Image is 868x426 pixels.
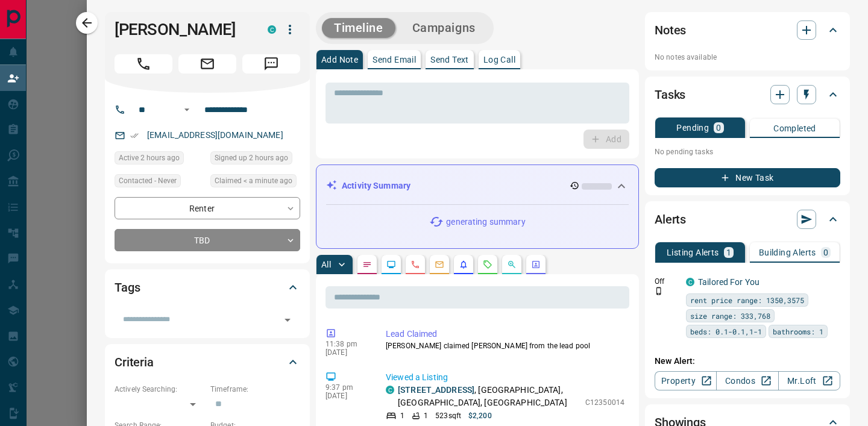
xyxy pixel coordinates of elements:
[386,260,396,269] svg: Lead Browsing Activity
[325,340,368,348] p: 11:38 pm
[468,410,492,421] p: $2,200
[322,18,395,38] button: Timeline
[325,348,368,357] p: [DATE]
[435,260,444,269] svg: Emails
[400,410,404,421] p: 1
[215,175,292,187] span: Claimed < a minute ago
[655,52,840,63] p: No notes available
[726,248,731,257] p: 1
[655,287,663,295] svg: Push Notification Only
[655,80,840,109] div: Tasks
[215,152,288,164] span: Signed up 2 hours ago
[410,260,420,269] svg: Calls
[386,371,624,384] p: Viewed a Listing
[119,152,180,164] span: Active 2 hours ago
[210,151,300,168] div: Mon Aug 18 2025
[773,124,816,133] p: Completed
[507,260,517,269] svg: Opportunities
[342,180,410,192] p: Activity Summary
[321,55,358,64] p: Add Note
[115,197,300,219] div: Renter
[778,371,840,390] a: Mr.Loft
[759,248,816,257] p: Building Alerts
[655,205,840,234] div: Alerts
[655,16,840,45] div: Notes
[655,85,685,104] h2: Tasks
[459,260,468,269] svg: Listing Alerts
[115,54,172,74] span: Call
[242,54,300,74] span: Message
[655,210,686,229] h2: Alerts
[115,273,300,302] div: Tags
[178,54,236,74] span: Email
[483,55,515,64] p: Log Call
[115,151,204,168] div: Mon Aug 18 2025
[115,278,140,297] h2: Tags
[386,328,624,340] p: Lead Claimed
[398,384,579,409] p: , [GEOGRAPHIC_DATA], [GEOGRAPHIC_DATA], [GEOGRAPHIC_DATA]
[446,216,525,228] p: generating summary
[531,260,541,269] svg: Agent Actions
[686,278,694,286] div: condos.ca
[326,175,629,197] div: Activity Summary
[321,260,331,269] p: All
[400,18,488,38] button: Campaigns
[180,102,194,117] button: Open
[690,310,770,322] span: size range: 333,768
[424,410,428,421] p: 1
[655,168,840,187] button: New Task
[115,348,300,377] div: Criteria
[773,325,823,337] span: bathrooms: 1
[690,294,804,306] span: rent price range: 1350,3575
[115,352,154,372] h2: Criteria
[268,25,276,34] div: condos.ca
[676,124,709,132] p: Pending
[115,20,250,39] h1: [PERSON_NAME]
[483,260,492,269] svg: Requests
[210,174,300,191] div: Mon Aug 18 2025
[716,371,778,390] a: Condos
[667,248,719,257] p: Listing Alerts
[655,20,686,40] h2: Notes
[373,55,416,64] p: Send Email
[398,385,474,395] a: [STREET_ADDRESS]
[655,371,717,390] a: Property
[655,276,679,287] p: Off
[690,325,762,337] span: beds: 0.1-0.1,1-1
[435,410,461,421] p: 523 sqft
[115,229,300,251] div: TBD
[698,277,759,287] a: Tailored For You
[655,355,840,368] p: New Alert:
[655,143,840,161] p: No pending tasks
[279,312,296,328] button: Open
[386,340,624,351] p: [PERSON_NAME] claimed [PERSON_NAME] from the lead pool
[325,383,368,392] p: 9:37 pm
[130,131,139,140] svg: Email Verified
[147,130,283,140] a: [EMAIL_ADDRESS][DOMAIN_NAME]
[119,175,177,187] span: Contacted - Never
[430,55,469,64] p: Send Text
[386,386,394,394] div: condos.ca
[585,397,624,408] p: C12350014
[115,384,204,395] p: Actively Searching:
[716,124,721,132] p: 0
[210,384,300,395] p: Timeframe:
[362,260,372,269] svg: Notes
[325,392,368,400] p: [DATE]
[823,248,828,257] p: 0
